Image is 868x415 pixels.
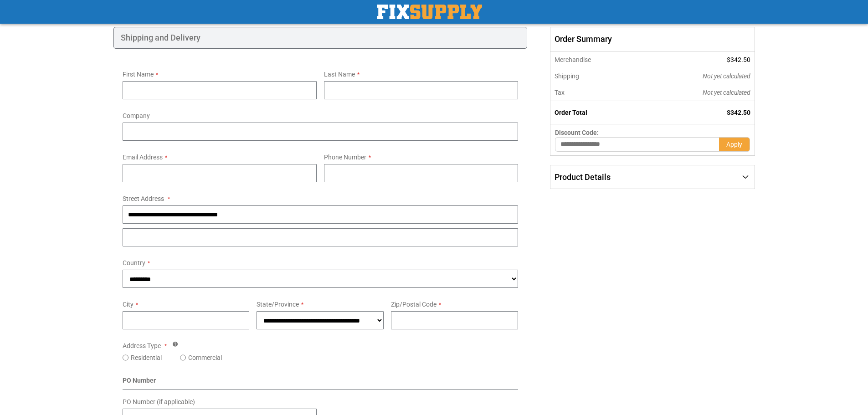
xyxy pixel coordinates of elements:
[555,109,587,116] strong: Order Total
[123,398,195,405] span: PO Number (if applicable)
[123,342,161,349] span: Address Type
[555,72,579,80] span: Shipping
[123,195,164,202] span: Street Address
[257,301,299,308] span: State/Province
[123,71,154,78] span: First Name
[324,71,355,78] span: Last Name
[123,376,519,390] div: PO Number
[719,137,750,152] button: Apply
[727,56,750,63] span: $342.50
[377,5,482,19] img: Fix Industrial Supply
[550,51,641,68] th: Merchandise
[123,259,145,266] span: Country
[123,112,150,119] span: Company
[555,129,599,136] span: Discount Code:
[550,27,755,51] span: Order Summary
[188,353,222,362] label: Commercial
[727,109,750,116] span: $342.50
[555,172,611,182] span: Product Details
[726,141,742,148] span: Apply
[131,353,162,362] label: Residential
[377,5,482,19] a: store logo
[550,84,641,101] th: Tax
[703,89,750,96] span: Not yet calculated
[113,27,528,49] div: Shipping and Delivery
[703,72,750,80] span: Not yet calculated
[324,154,366,161] span: Phone Number
[123,154,163,161] span: Email Address
[391,301,437,308] span: Zip/Postal Code
[123,301,134,308] span: City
